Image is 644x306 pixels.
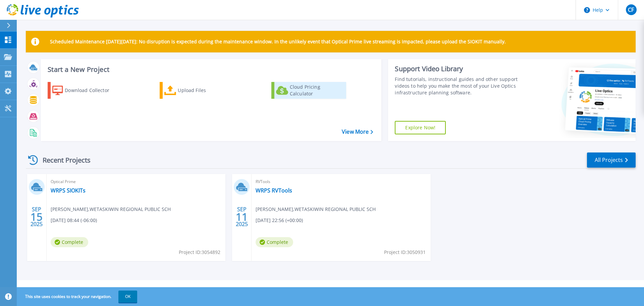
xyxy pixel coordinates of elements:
div: Download Collector [65,84,118,97]
span: CF [628,7,634,12]
a: Cloud Pricing Calculator [271,82,346,99]
span: 15 [31,214,43,220]
span: Project ID: 3050931 [384,249,426,256]
span: This site uses cookies to track your navigation. [18,291,137,303]
span: Complete [51,237,88,247]
span: [DATE] 22:56 (+00:00) [256,217,303,224]
p: Scheduled Maintenance [DATE][DATE]: No disruption is expected during the maintenance window. In t... [50,39,506,44]
span: [PERSON_NAME] , WETASKIWIN REGIONAL PUBLIC SCH [51,206,171,213]
span: [DATE] 08:44 (-06:00) [51,217,97,224]
h3: Start a New Project [48,66,373,73]
a: All Projects [587,152,636,168]
div: Find tutorials, instructional guides and other support videos to help you make the most of your L... [395,76,521,96]
a: Upload Files [160,82,234,99]
div: Cloud Pricing Calculator [290,84,343,97]
a: Download Collector [48,82,122,99]
div: Recent Projects [26,152,100,168]
span: RVTools [256,178,426,185]
a: WRPS SIOKITs [51,187,86,194]
span: Complete [256,237,293,247]
span: Project ID: 3054892 [179,249,220,256]
div: SEP 2025 [235,205,248,229]
a: WRPS RVTools [256,187,292,194]
a: Explore Now! [395,121,446,134]
span: Optical Prime [51,178,221,185]
div: Upload Files [178,84,231,97]
div: SEP 2025 [30,205,43,229]
a: View More [342,129,373,135]
span: 11 [236,214,248,220]
button: OK [118,291,137,303]
span: [PERSON_NAME] , WETASKIWIN REGIONAL PUBLIC SCH [256,206,376,213]
div: Support Video Library [395,64,521,73]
